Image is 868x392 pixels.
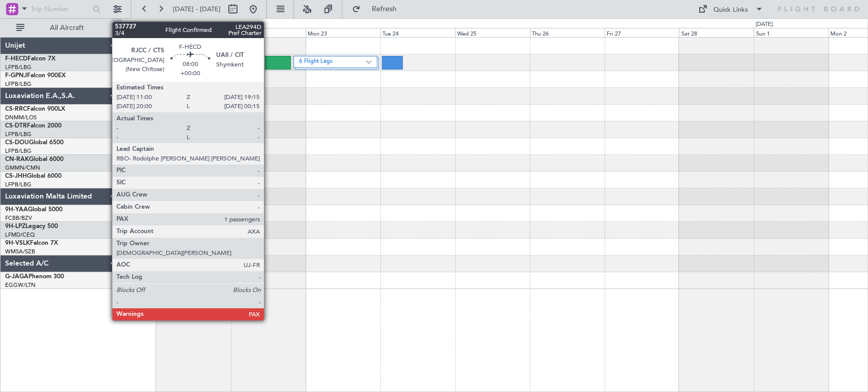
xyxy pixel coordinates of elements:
[5,164,40,172] a: GMMN/CMN
[605,28,679,37] div: Fri 27
[5,156,29,162] span: CN-RAK
[5,73,66,79] a: F-GPNJFalcon 900EX
[5,173,27,179] span: CS-JHH
[5,140,29,146] span: CS-DOU
[5,140,64,146] a: CS-DOUGlobal 6500
[5,207,63,213] a: 9H-YAAGlobal 5000
[5,56,55,62] a: F-HECDFalcon 7X
[5,240,58,246] a: 9H-VSLKFalcon 7X
[173,5,221,14] span: [DATE] - [DATE]
[5,80,32,88] a: LFPB/LBG
[5,56,27,62] span: F-HECD
[5,106,65,112] a: CS-RRCFalcon 900LX
[5,248,35,255] a: WMSA/SZB
[380,28,455,37] div: Tue 24
[5,214,32,222] a: FCBB/BZV
[26,24,107,31] span: All Aircraft
[679,28,754,37] div: Sat 28
[156,28,231,37] div: Sat 21
[5,223,25,230] span: 9H-LPZ
[693,1,768,17] button: Quick Links
[754,28,828,37] div: Sun 1
[5,123,27,129] span: CS-DTR
[713,5,748,15] div: Quick Links
[231,28,306,37] div: Sun 22
[5,274,64,280] a: G-JAGAPhenom 300
[5,63,32,71] a: LFPB/LBG
[530,28,605,37] div: Thu 26
[5,223,58,230] a: 9H-LPZLegacy 500
[347,1,408,17] button: Refresh
[123,20,140,29] div: [DATE]
[363,6,405,13] span: Refresh
[5,114,37,121] a: DNMM/LOS
[5,130,32,138] a: LFPB/LBG
[5,156,64,162] a: CN-RAKGlobal 6000
[5,147,32,155] a: LFPB/LBG
[455,28,530,37] div: Wed 25
[306,28,380,37] div: Mon 23
[5,123,62,129] a: CS-DTRFalcon 2000
[31,2,89,17] input: Trip Number
[5,240,30,246] span: 9H-VSLK
[5,231,35,239] a: LFMD/CEQ
[5,73,27,79] span: F-GPNJ
[366,60,372,64] img: arrow-gray.svg
[5,106,27,112] span: CS-RRC
[299,58,366,67] label: 6 Flight Legs
[5,173,62,179] a: CS-JHHGlobal 6000
[11,20,110,36] button: All Aircraft
[5,281,36,289] a: EGGW/LTN
[5,207,28,213] span: 9H-YAA
[5,274,28,280] span: G-JAGA
[755,20,772,29] div: [DATE]
[5,181,32,188] a: LFPB/LBG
